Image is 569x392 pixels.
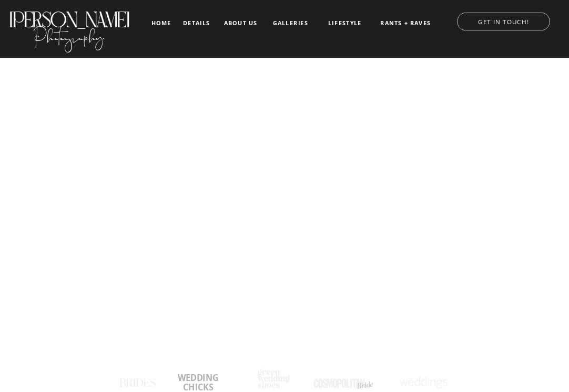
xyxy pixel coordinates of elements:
a: about us [221,20,260,27]
a: Photography [8,18,130,50]
a: RANTS + RAVES [379,20,432,27]
a: GET IN TOUCH! [448,16,560,25]
a: LIFESTYLE [321,20,369,27]
a: galleries [271,20,310,27]
h2: TELLING YOUR LOVE STORY [26,219,542,245]
a: details [183,20,210,26]
a: [PERSON_NAME] [8,7,130,23]
h1: LUXURY WEDDING PHOTOGRAPHER based in [GEOGRAPHIC_DATA] [US_STATE] [103,196,467,206]
h3: DOCUMENTARY-STYLE PHOTOGRAPHY WITH A TOUCH OF EDITORIAL FLAIR [150,258,419,267]
a: home [150,20,172,26]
